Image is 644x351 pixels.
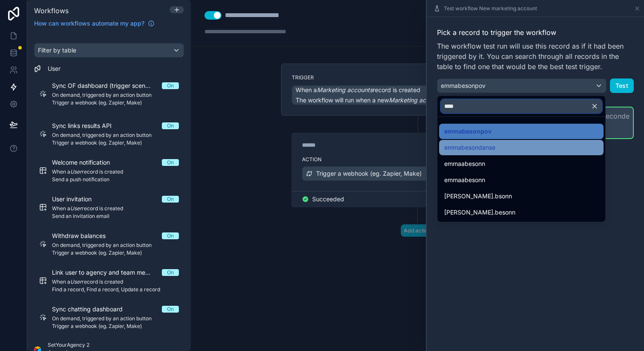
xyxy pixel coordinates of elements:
button: Trigger a webhook (eg. Zapier, Make) [302,166,533,181]
span: Workflows [34,6,69,15]
span: When a record is created [296,86,420,94]
span: Trigger a webhook (eg. Zapier, Make) [316,169,422,178]
span: Succeeded [312,195,344,203]
span: emmabesonpov [444,126,492,136]
span: emmaabesonn [444,175,485,185]
em: Marketing accounts [317,86,373,93]
span: [PERSON_NAME].bsonn [444,191,512,201]
span: [PERSON_NAME].besonn [444,207,515,218]
span: The workflow will run when a new record is created/added [296,96,513,104]
label: Trigger [292,74,543,81]
em: Marketing accounts [389,96,445,104]
span: How can workflows automate my app? [34,19,144,28]
span: emmabesondanse [444,142,495,153]
span: emmaabesonn [444,159,485,169]
a: How can workflows automate my app? [31,19,158,28]
label: Action [302,156,533,163]
button: When aMarketing accountsrecord is createdThe workflow will run when a newMarketing accountsrecord... [292,85,543,105]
